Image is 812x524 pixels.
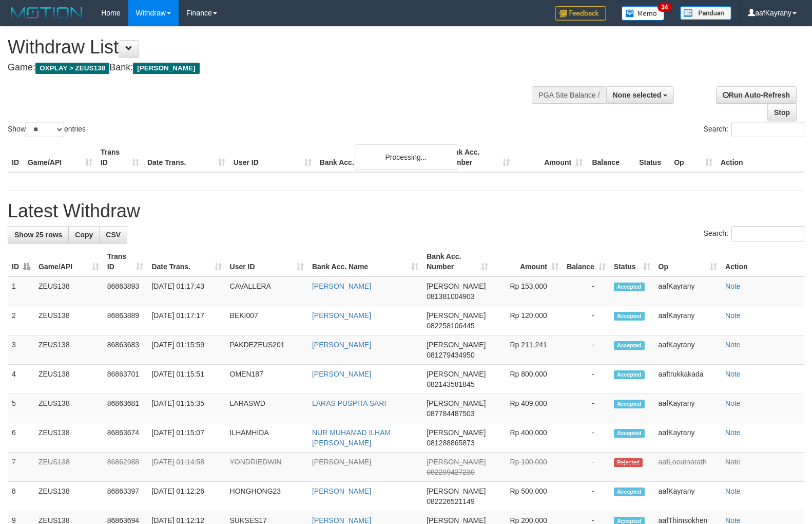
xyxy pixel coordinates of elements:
[8,143,24,172] th: ID
[492,453,563,482] td: Rp 100,000
[614,370,645,379] span: Accepted
[492,394,563,423] td: Rp 409,000
[725,341,741,349] a: Note
[492,423,563,453] td: Rp 400,000
[427,409,474,418] span: Copy 087784487503 to clipboard
[654,365,721,394] td: aaftrukkakada
[103,335,148,365] td: 86863683
[226,453,308,482] td: YONDRIEDWIN
[606,86,674,104] button: None selected
[8,247,34,276] th: ID: activate to sort column descending
[34,247,103,276] th: Game/API: activate to sort column ascending
[514,143,587,172] th: Amount
[427,311,486,320] span: [PERSON_NAME]
[614,458,643,467] span: Rejected
[427,380,474,388] span: Copy 082143581845 to clipboard
[312,370,371,378] a: [PERSON_NAME]
[614,429,645,438] span: Accepted
[725,282,741,290] a: Note
[427,468,474,476] span: Copy 082299427230 to clipboard
[614,341,645,350] span: Accepted
[725,458,741,466] a: Note
[563,365,610,394] td: -
[492,365,563,394] td: Rp 800,000
[704,226,804,241] label: Search:
[316,143,441,172] th: Bank Acc. Name
[654,247,721,276] th: Op: activate to sort column ascending
[492,335,563,365] td: Rp 211,241
[147,335,225,365] td: [DATE] 01:15:59
[35,63,109,74] span: OXPLAY > ZEUS138
[312,282,371,290] a: [PERSON_NAME]
[147,482,225,511] td: [DATE] 01:12:26
[441,143,514,172] th: Bank Acc. Number
[587,143,635,172] th: Balance
[422,247,492,276] th: Bank Acc. Number: activate to sort column ascending
[226,365,308,394] td: OMEN187
[8,63,531,73] h4: Game: Bank:
[614,400,645,408] span: Accepted
[492,306,563,335] td: Rp 120,000
[355,144,457,170] div: Processing...
[654,394,721,423] td: aafKayrany
[492,276,563,306] td: Rp 153,000
[767,104,797,121] a: Stop
[312,341,371,349] a: [PERSON_NAME]
[133,63,199,74] span: [PERSON_NAME]
[312,428,391,447] a: NUR MUHAMAD ILHAM [PERSON_NAME]
[427,322,474,330] span: Copy 082258106445 to clipboard
[34,335,103,365] td: ZEUS138
[658,3,671,12] span: 34
[427,487,486,495] span: [PERSON_NAME]
[563,247,610,276] th: Balance: activate to sort column ascending
[563,453,610,482] td: -
[613,91,662,99] span: None selected
[312,311,371,320] a: [PERSON_NAME]
[725,311,741,320] a: Note
[8,482,34,511] td: 8
[8,226,69,244] a: Show 25 rows
[312,487,371,495] a: [PERSON_NAME]
[427,292,474,301] span: Copy 081381004903 to clipboard
[716,86,797,104] a: Run Auto-Refresh
[8,394,34,423] td: 5
[725,428,741,437] a: Note
[34,453,103,482] td: ZEUS138
[555,6,606,21] img: Feedback.jpg
[103,423,148,453] td: 86863674
[103,394,148,423] td: 86863681
[427,370,486,378] span: [PERSON_NAME]
[312,399,386,407] a: LARAS PUSPITA SARI
[635,143,670,172] th: Status
[717,143,804,172] th: Action
[8,306,34,335] td: 2
[103,306,148,335] td: 86863889
[563,276,610,306] td: -
[34,423,103,453] td: ZEUS138
[8,335,34,365] td: 3
[147,306,225,335] td: [DATE] 01:17:17
[731,226,804,241] input: Search:
[427,399,486,407] span: [PERSON_NAME]
[563,394,610,423] td: -
[34,394,103,423] td: ZEUS138
[147,453,225,482] td: [DATE] 01:14:58
[226,394,308,423] td: LARASWD
[24,143,96,172] th: Game/API
[725,487,741,495] a: Note
[147,394,225,423] td: [DATE] 01:15:35
[654,453,721,482] td: aafLoeutnarath
[654,423,721,453] td: aafKayrany
[103,365,148,394] td: 86863701
[75,231,93,239] span: Copy
[654,276,721,306] td: aafKayrany
[68,226,100,244] a: Copy
[563,306,610,335] td: -
[670,143,717,172] th: Op
[427,351,474,359] span: Copy 081279434950 to clipboard
[34,276,103,306] td: ZEUS138
[226,482,308,511] td: HONGHONG23
[8,201,804,221] h1: Latest Withdraw
[143,143,229,172] th: Date Trans.
[8,423,34,453] td: 6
